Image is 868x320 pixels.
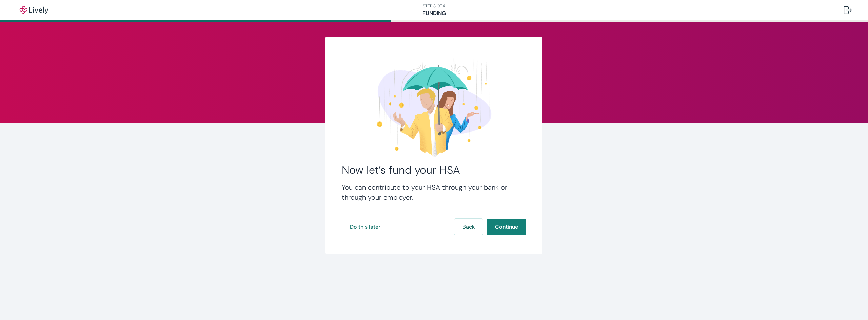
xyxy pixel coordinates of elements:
[487,219,526,235] button: Continue
[342,163,526,177] h2: Now let’s fund your HSA
[15,6,53,14] img: Lively
[454,219,483,235] button: Back
[838,2,857,18] button: Log out
[342,219,389,235] button: Do this later
[342,182,526,202] h4: You can contribute to your HSA through your bank or through your employer.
